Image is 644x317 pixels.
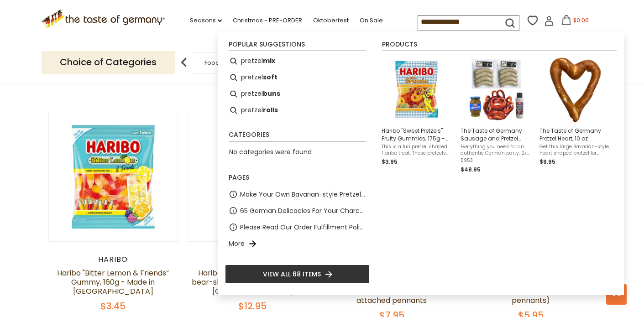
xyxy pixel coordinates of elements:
a: Haribo Gold Bears Gummies in bear-shaped tub, 450g - made in [GEOGRAPHIC_DATA] [192,268,313,296]
img: previous arrow [175,53,193,72]
a: Oktoberfest [313,16,349,26]
li: View all 68 items [225,265,370,284]
span: No categories were found [229,147,312,156]
div: Haribo [48,255,178,264]
a: Please Read Our Order Fulfillment Policies [240,222,366,233]
span: The Taste of Germany Sausage and Pretzel Meal Kit [461,127,532,142]
span: 5953 [461,157,532,164]
span: This is a fun pretzel shaped Haribo treat. These pretzels come in 4 fruit flavors - cherry, orang... [382,144,453,156]
li: pretzel buns [225,86,370,102]
li: Please Read Our Order Fulfillment Policies [225,219,370,235]
span: The Taste of Germany Pretzel Heart, 10 oz [539,127,611,142]
p: Choice of Categories [42,51,175,73]
li: Haribo "Sweet Pretzels" Fruity Gummies, 175g - made in Germany, 175 g [378,53,457,178]
span: View all 68 items [263,269,321,279]
li: pretzel mix [225,53,370,69]
img: Haribo "Bitter Lemon & Friends” Gummy, 160g - Made in Germany [49,112,178,241]
a: Haribo Suse BrezelnHaribo "Sweet Pretzels" Fruity Gummies, 175g - made in [GEOGRAPHIC_DATA], 175 ... [382,57,453,174]
b: soft [263,72,277,83]
li: pretzel soft [225,69,370,86]
span: $12.95 [238,300,267,312]
img: Haribo Suse Brezeln [384,57,450,123]
a: 65 German Delicacies For Your Charcuterie Board [240,206,366,216]
span: Haribo "Sweet Pretzels" Fruity Gummies, 175g - made in [GEOGRAPHIC_DATA], 175 g [382,127,453,142]
li: 65 German Delicacies For Your Charcuterie Board [225,203,370,219]
b: mix [263,56,275,66]
li: Popular suggestions [229,41,366,51]
a: Make Your Own Bavarian-style Pretzel at Home [240,189,366,200]
li: More [225,235,370,252]
a: On Sale [360,16,383,26]
li: Make Your Own Bavarian-style Pretzel at Home [225,186,370,203]
a: Christmas - PRE-ORDER [233,16,302,26]
li: Pages [229,174,366,184]
a: Food By Category [204,59,257,66]
span: Get this large Bavarian-style, heart shaped pretzel for [DATE]. It weighs 10 oz is 9 x 7 in.dimen... [539,144,611,156]
b: rolls [263,105,278,115]
li: Products [382,41,617,51]
b: buns [263,88,280,99]
span: $9.95 [539,158,555,166]
span: $48.95 [461,166,481,173]
div: Instant Search Results [218,32,624,295]
img: Haribo Gold Bears Gummies in bear-shaped tub, 450g - made in Germany [188,112,317,241]
a: Haribo "Bitter Lemon & Friends” Gummy, 160g - Made in [GEOGRAPHIC_DATA] [57,268,169,296]
span: $0.00 [573,16,589,24]
a: Seasons [190,16,222,26]
li: pretzel rolls [225,102,370,119]
div: Haribo [188,255,318,264]
span: $3.95 [382,158,398,166]
li: The Taste of Germany Pretzel Heart, 10 oz [536,53,615,178]
a: The Taste of Germany Pretzel Heart, 10 ozGet this large Bavarian-style, heart shaped pretzel for ... [539,57,611,174]
button: $0.00 [556,15,595,29]
span: $3.45 [100,300,126,312]
a: The Taste of Germany Sausage and Pretzel Meal KitEverything you need for an authentic German part... [461,57,532,174]
li: The Taste of Germany Sausage and Pretzel Meal Kit [457,53,536,178]
span: Everything you need for an authentic German party: 2x packs (a total of 8 -10 sausages) of The Ta... [461,144,532,156]
li: Categories [229,131,366,141]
